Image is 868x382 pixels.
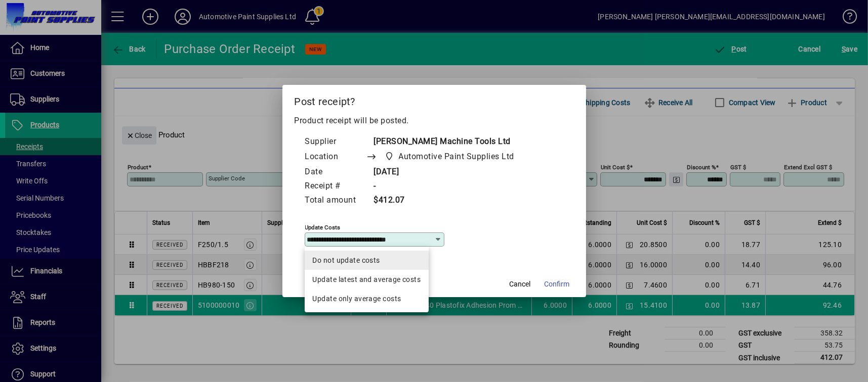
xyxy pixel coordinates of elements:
mat-option: Update only average costs [305,289,429,308]
div: Do not update costs [313,255,421,266]
span: Cancel [510,279,531,290]
p: Product receipt will be posted. [295,115,574,127]
mat-label: Update costs [305,224,341,231]
td: Total amount [305,194,366,208]
td: [DATE] [366,165,534,179]
span: Confirm [545,279,570,290]
span: Automotive Paint Supplies Ltd [382,150,519,164]
td: Receipt # [305,179,366,194]
mat-option: Do not update costs [305,251,429,270]
td: Supplier [305,135,366,149]
td: - [366,179,534,194]
div: Update latest and average costs [313,274,421,285]
td: [PERSON_NAME] Machine Tools Ltd [366,135,534,149]
button: Cancel [504,275,536,293]
div: Update only average costs [313,294,421,304]
td: $412.07 [366,194,534,208]
h2: Post receipt? [282,85,586,114]
span: Automotive Paint Supplies Ltd [399,151,515,163]
td: Location [305,149,366,165]
button: Confirm [541,275,574,293]
mat-option: Update latest and average costs [305,270,429,289]
td: Date [305,165,366,179]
